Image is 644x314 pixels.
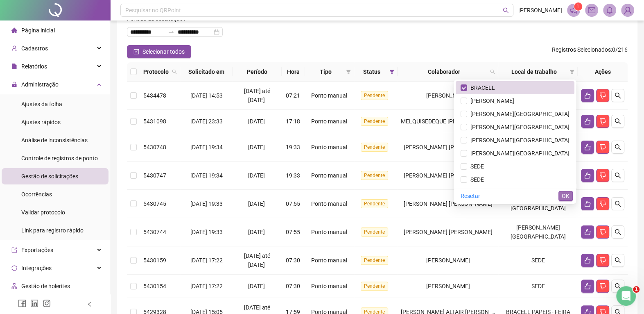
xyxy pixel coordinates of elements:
span: 5430745 [143,200,166,207]
span: search [615,257,621,264]
span: 5431098 [143,118,166,125]
span: search [172,69,177,74]
span: 07:21 [286,92,300,99]
span: dislike [599,200,606,207]
span: [PERSON_NAME] [467,98,514,104]
span: 07:30 [286,283,300,289]
span: dislike [599,92,606,99]
td: [PERSON_NAME][GEOGRAPHIC_DATA] [498,218,578,246]
span: Pendente [361,228,388,237]
span: like [584,92,591,99]
span: Controle de registros de ponto [21,155,98,162]
span: swap-right [168,29,174,35]
span: 1 [633,286,639,293]
span: 19:33 [286,144,300,150]
span: Validar protocolo [21,209,65,216]
span: like [584,144,591,150]
span: Pendente [361,256,388,265]
span: [DATE] 19:34 [190,144,223,150]
span: filter [389,69,394,74]
span: bell [606,7,613,14]
span: Pendente [361,171,388,180]
span: BRACELL [467,84,495,91]
span: linkedin [30,299,38,307]
span: Ponto manual [311,257,347,264]
span: 5430154 [143,283,166,289]
div: Ações [581,67,624,76]
span: [DATE] [248,229,265,235]
span: dislike [599,118,606,125]
span: dislike [599,144,606,150]
span: Integrações [21,265,52,271]
span: [PERSON_NAME] [PERSON_NAME] [403,200,492,207]
span: [DATE] [248,118,265,125]
span: 17:18 [286,118,300,125]
span: [DATE] [248,144,265,150]
span: notification [570,7,577,14]
span: search [615,283,621,289]
span: 07:55 [286,200,300,207]
span: like [584,229,591,235]
span: search [170,66,179,78]
span: [DATE] 14:53 [190,92,223,99]
span: Pendente [361,143,388,152]
sup: 1 [574,2,582,11]
span: Protocolo [143,67,169,76]
span: search [615,200,621,207]
span: SEDE [467,163,484,170]
span: search [503,7,509,14]
span: search [615,144,621,150]
span: filter [568,66,576,78]
th: Hora [282,62,305,82]
span: 07:30 [286,257,300,264]
span: Pendente [361,199,388,208]
th: Solicitado em [180,62,233,82]
span: Ponto manual [311,92,347,99]
button: OK [558,191,573,201]
span: Ponto manual [311,229,347,235]
span: [DATE] [248,200,265,207]
span: filter [346,69,351,74]
span: left [87,301,93,307]
span: dislike [599,229,606,235]
iframe: Intercom live chat [616,286,636,306]
span: to [168,29,174,35]
span: 5430159 [143,257,166,264]
th: Período [233,62,282,82]
span: Pendente [361,282,388,291]
span: [DATE] [248,172,265,179]
span: Relatórios [21,63,47,70]
td: SEDE [498,246,578,275]
button: Selecionar todos [127,45,191,58]
span: Colaborador [401,67,487,76]
span: dislike [599,283,606,289]
span: [PERSON_NAME] [426,92,470,99]
span: file [11,64,17,69]
span: OK [562,191,569,200]
span: search [615,172,621,179]
span: Ajustes rápidos [21,119,61,125]
span: Link para registro rápido [21,227,84,234]
span: Ponto manual [311,144,347,150]
span: facebook [18,299,26,307]
span: [DATE] 19:33 [190,229,223,235]
span: Status [357,67,386,76]
span: 5430747 [143,172,166,179]
span: filter [344,66,353,78]
span: 07:55 [286,229,300,235]
span: [DATE] até [DATE] [244,88,270,103]
span: [PERSON_NAME] [PERSON_NAME] [403,229,492,235]
span: [PERSON_NAME] [PERSON_NAME] [403,172,492,179]
span: like [584,257,591,264]
span: mail [588,7,595,14]
span: [PERSON_NAME][GEOGRAPHIC_DATA] [467,137,569,143]
span: Registros Selecionados [552,46,611,53]
span: [DATE] 19:33 [190,200,223,207]
span: Local de trabalho [502,67,566,76]
span: Ponto manual [311,118,347,125]
span: 5430748 [143,144,166,150]
span: dislike [599,172,606,179]
span: [PERSON_NAME] [426,257,470,264]
span: filter [388,66,396,78]
span: check-square [133,49,139,55]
